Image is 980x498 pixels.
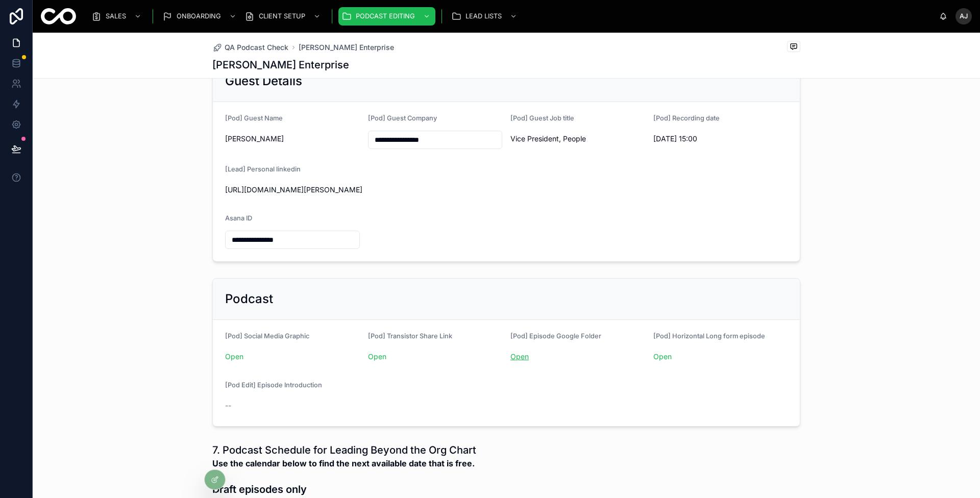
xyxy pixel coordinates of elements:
[225,42,288,53] span: QA Podcast Check
[84,5,939,28] div: scrollable content
[212,458,475,468] strong: Use the calendar below to find the next available date that is free.
[653,114,720,122] span: [Pod] Recording date
[225,401,231,411] span: --
[368,332,452,340] span: [Pod] Transistor Share Link
[225,214,252,222] span: Asana ID
[225,73,302,89] h2: Guest Details
[241,7,326,26] a: CLIENT SETUP
[177,12,221,20] span: ONBOARDING
[356,12,415,20] span: PODCAST EDITING
[212,482,476,497] h3: Draft episodes only
[653,134,788,144] span: [DATE] 15:00
[225,291,273,307] h2: Podcast
[225,114,283,122] span: [Pod] Guest Name
[653,332,765,340] span: [Pod] Horizontal Long form episode
[259,12,305,20] span: CLIENT SETUP
[960,12,968,20] span: AJ
[510,134,645,144] span: Vice President, People
[653,352,672,361] a: Open
[212,58,349,72] h1: [PERSON_NAME] Enterprise
[225,185,788,195] span: [URL][DOMAIN_NAME][PERSON_NAME]
[299,42,394,53] a: [PERSON_NAME] Enterprise
[225,352,243,361] a: Open
[225,381,322,389] span: [Pod Edit] Episode Introduction
[225,332,309,340] span: [Pod] Social Media Graphic
[159,7,241,26] a: ONBOARDING
[510,332,601,340] span: [Pod] Episode Google Folder
[338,7,435,26] a: PODCAST EDITING
[225,134,360,144] span: [PERSON_NAME]
[448,7,522,26] a: LEAD LISTS
[368,114,437,122] span: [Pod] Guest Company
[212,42,288,53] a: QA Podcast Check
[88,7,146,26] a: SALES
[106,12,126,20] span: SALES
[41,8,76,24] img: App logo
[368,352,386,361] a: Open
[510,352,529,361] a: Open
[465,12,502,20] span: LEAD LISTS
[225,165,301,173] span: [Lead] Personal linkedin
[212,443,476,457] h1: 7. Podcast Schedule for Leading Beyond the Org Chart
[510,114,574,122] span: [Pod] Guest Job title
